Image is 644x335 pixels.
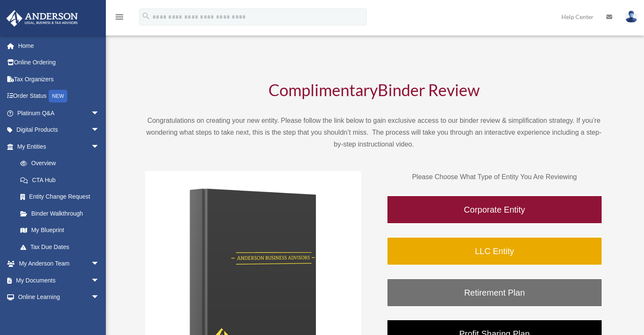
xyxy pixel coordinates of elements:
[12,155,112,172] a: Overview
[387,278,603,307] a: Retirement Plan
[625,11,638,23] img: User Pic
[4,10,80,27] img: Anderson Advisors Platinum Portal
[6,122,112,138] a: Digital Productsarrow_drop_down
[91,122,108,139] span: arrow_drop_down
[91,272,108,289] span: arrow_drop_down
[6,305,112,322] a: Billingarrow_drop_down
[12,238,112,255] a: Tax Due Dates
[6,255,112,272] a: My Anderson Teamarrow_drop_down
[91,105,108,122] span: arrow_drop_down
[387,171,603,183] p: Please Choose What Type of Entity You Are Reviewing
[12,222,112,239] a: My Blueprint
[141,11,151,21] i: search
[91,289,108,306] span: arrow_drop_down
[378,80,480,100] span: Binder Review
[6,71,112,88] a: Tax Organizers
[12,172,112,188] a: CTA Hub
[91,305,108,323] span: arrow_drop_down
[6,289,112,306] a: Online Learningarrow_drop_down
[6,105,112,122] a: Platinum Q&Aarrow_drop_down
[12,188,112,205] a: Entity Change Request
[91,138,108,155] span: arrow_drop_down
[12,205,108,222] a: Binder Walkthrough
[49,90,67,102] div: NEW
[268,80,378,100] span: Complimentary
[6,272,112,289] a: My Documentsarrow_drop_down
[387,195,603,224] a: Corporate Entity
[6,138,112,155] a: My Entitiesarrow_drop_down
[91,255,108,273] span: arrow_drop_down
[6,54,112,71] a: Online Ordering
[6,37,112,54] a: Home
[114,15,124,22] a: menu
[387,237,603,266] a: LLC Entity
[6,88,112,105] a: Order StatusNEW
[114,12,124,22] i: menu
[145,115,603,150] p: Congratulations on creating your new entity. Please follow the link below to gain exclusive acces...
